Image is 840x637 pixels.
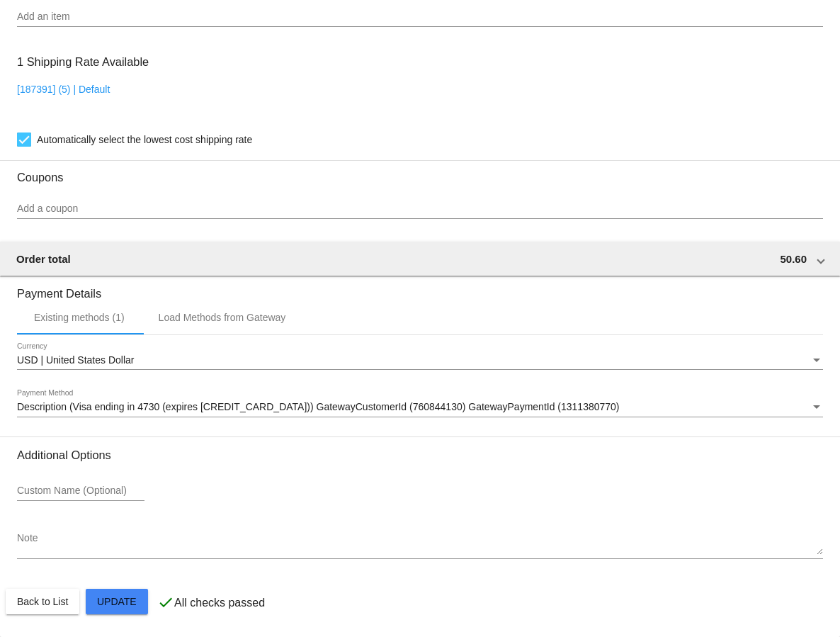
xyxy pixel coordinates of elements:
input: Add a coupon [17,203,823,215]
span: Automatically select the lowest cost shipping rate [37,131,252,148]
h3: Additional Options [17,449,823,462]
span: Update [97,596,137,607]
h3: Payment Details [17,276,823,300]
mat-select: Payment Method [17,402,823,413]
a: [187391] (5) | Default [17,84,110,95]
h3: Coupons [17,160,823,184]
div: Existing methods (1) [34,312,125,323]
span: Description (Visa ending in 4730 (expires [CREDIT_CARD_DATA])) GatewayCustomerId (760844130) Gate... [17,401,620,412]
span: USD | United States Dollar [17,354,134,366]
span: Order total [16,253,71,265]
mat-select: Currency [17,355,823,366]
mat-icon: check [157,594,174,611]
div: Load Methods from Gateway [159,312,286,323]
input: Add an item [17,11,823,23]
button: Update [86,589,148,614]
span: Back to List [17,596,68,607]
input: Custom Name (Optional) [17,485,144,497]
span: 50.60 [780,253,807,265]
p: All checks passed [174,597,265,609]
h3: 1 Shipping Rate Available [17,47,149,77]
button: Back to List [6,589,79,614]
